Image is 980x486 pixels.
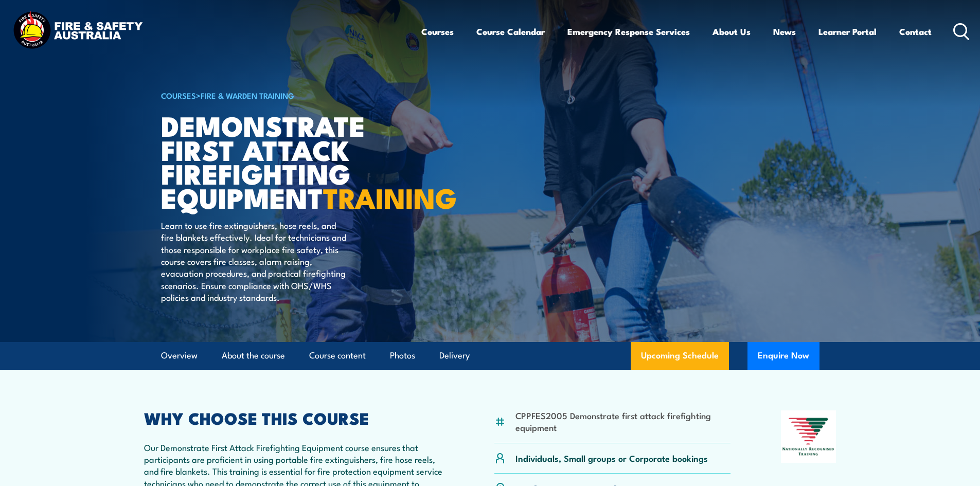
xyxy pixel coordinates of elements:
[747,342,819,370] button: Enquire Now
[567,18,690,45] a: Emergency Response Services
[309,342,366,369] a: Course content
[222,342,285,369] a: About the course
[161,89,196,101] a: COURSES
[515,452,708,464] p: Individuals, Small groups or Corporate bookings
[631,342,729,370] a: Upcoming Schedule
[515,409,731,434] li: CPPFES2005 Demonstrate first attack firefighting equipment
[201,89,294,101] a: Fire & Warden Training
[773,18,796,45] a: News
[439,342,470,369] a: Delivery
[712,18,751,45] a: About Us
[390,342,415,369] a: Photos
[161,342,198,369] a: Overview
[421,18,454,45] a: Courses
[144,410,444,425] h2: WHY CHOOSE THIS COURSE
[323,175,457,218] strong: TRAINING
[899,18,932,45] a: Contact
[781,410,836,463] img: Nationally Recognised Training logo.
[818,18,877,45] a: Learner Portal
[161,219,349,303] p: Learn to use fire extinguishers, hose reels, and fire blankets effectively. Ideal for technicians...
[161,89,415,101] h6: >
[476,18,545,45] a: Course Calendar
[161,113,415,209] h1: Demonstrate First Attack Firefighting Equipment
